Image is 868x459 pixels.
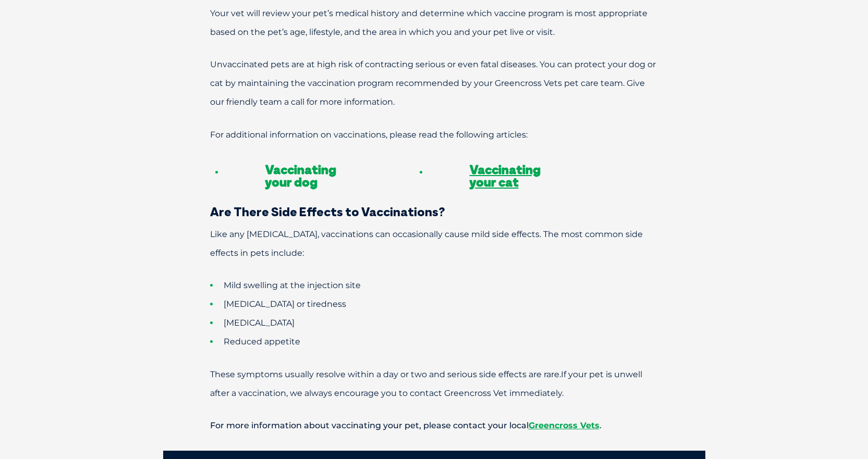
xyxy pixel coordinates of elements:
span: For additional information on vaccinations, please read the following articles: [210,130,528,140]
span: Mild swelling at the injection site [224,280,361,290]
span: Like any [MEDICAL_DATA], vaccinations can occasionally cause mild side effects. The most common s... [210,229,643,258]
span: Reduced appetite [224,337,300,346]
span: If your pet is unwell after a vaccination, we always encourage you to contact Greencross Vet imme... [210,369,642,398]
span: Your vet will review your pet’s medical history and determine which vaccine program is most appro... [210,8,647,37]
a: Vaccinating your cat [470,162,541,190]
span: These symptoms usually resolve within a day or two and serious side effects are rare. [210,369,561,379]
span: Unvaccinated pets are at high risk of contracting serious or even fatal diseases. You can protect... [210,59,656,107]
a: Greencross Vets [529,420,600,430]
span: [MEDICAL_DATA] or tiredness [224,299,346,309]
span: Are There Side Effects to Vaccinations? [210,204,445,219]
p: For more information about vaccinating your pet, please contact your local . [174,416,695,435]
a: Vaccinating your dog [265,162,336,190]
span: [MEDICAL_DATA] [224,318,295,328]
